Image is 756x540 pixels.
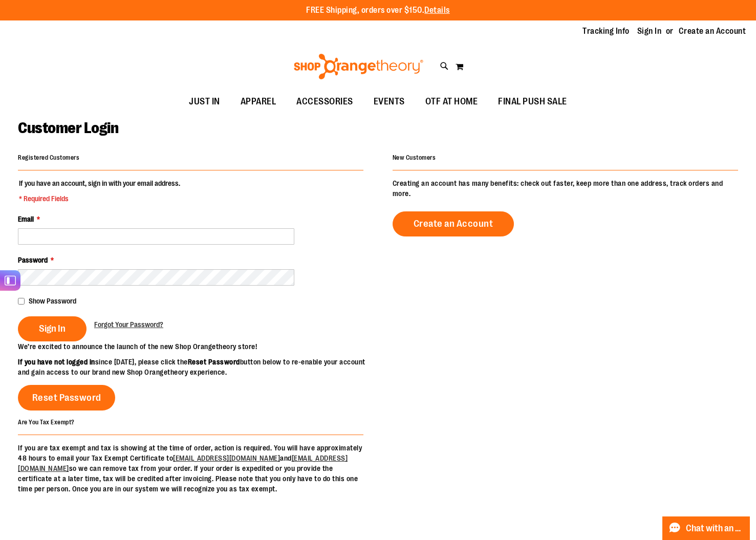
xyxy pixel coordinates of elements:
[18,358,95,366] strong: If you have not logged in
[296,90,353,113] span: ACCESSORIES
[32,392,101,403] span: Reset Password
[18,178,181,204] legend: If you have an account, sign in with your email address.
[18,443,363,494] p: If you are tax exempt and tax is showing at the time of order, action is required. You will have ...
[393,178,738,199] p: Creating an account has many benefits: check out faster, keep more than one address, track orders...
[374,90,405,113] span: EVENTS
[286,90,363,114] a: ACCESSORIES
[18,418,75,425] strong: Are You Tax Exempt?
[582,26,630,37] a: Tracking Info
[189,90,220,113] span: JUST IN
[414,218,493,229] span: Create an Account
[686,524,744,533] span: Chat with an Expert
[424,6,450,15] a: Details
[179,90,230,114] a: JUST IN
[94,319,163,330] a: Forgot Your Password?
[292,54,425,79] img: Shop Orangetheory
[662,516,750,540] button: Chat with an Expert
[637,26,662,37] a: Sign In
[188,358,240,366] strong: Reset Password
[39,323,66,334] span: Sign In
[230,90,287,114] a: APPAREL
[18,119,118,137] span: Customer Login
[18,357,378,377] p: since [DATE], please click the button below to re-enable your account and gain access to our bran...
[498,90,567,113] span: FINAL PUSH SALE
[19,193,180,204] span: * Required Fields
[173,454,280,462] a: [EMAIL_ADDRESS][DOMAIN_NAME]
[679,26,746,37] a: Create an Account
[363,90,415,114] a: EVENTS
[241,90,276,113] span: APPAREL
[415,90,488,114] a: OTF AT HOME
[488,90,577,114] a: FINAL PUSH SALE
[18,385,115,411] a: Reset Password
[425,90,478,113] span: OTF AT HOME
[18,154,79,161] strong: Registered Customers
[393,211,514,236] a: Create an Account
[18,341,378,352] p: We’re excited to announce the launch of the new Shop Orangetheory store!
[94,320,163,329] span: Forgot Your Password?
[393,154,436,161] strong: New Customers
[18,316,87,341] button: Sign In
[18,256,48,264] span: Password
[306,5,450,16] p: FREE Shipping, orders over $150.
[18,215,34,223] span: Email
[29,297,76,305] span: Show Password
